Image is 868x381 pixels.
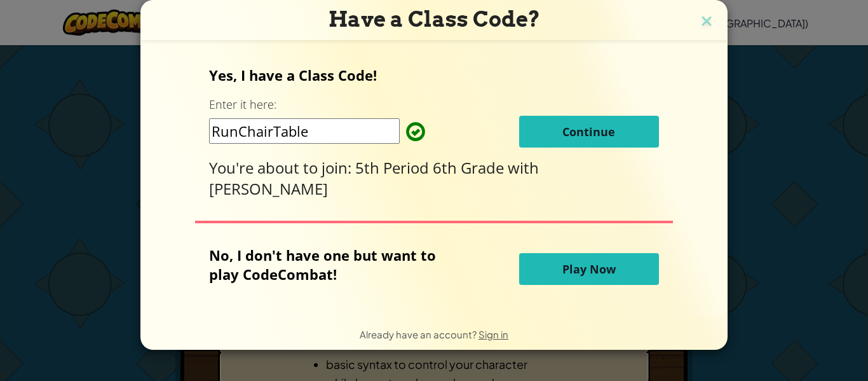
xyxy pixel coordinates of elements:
span: Continue [562,124,615,139]
button: Continue [519,116,659,148]
button: Play Now [519,253,659,285]
span: [PERSON_NAME] [209,178,328,199]
p: No, I don't have one but want to play CodeCombat! [209,246,455,284]
p: Yes, I have a Class Code! [209,66,658,85]
span: with [508,157,539,178]
span: Have a Class Code? [329,6,540,32]
span: Play Now [562,261,616,277]
span: You're about to join: [209,157,355,178]
span: 5th Period 6th Grade [355,157,508,178]
a: Sign in [478,328,508,340]
span: Already have an account? [360,328,478,340]
label: Enter it here: [209,97,276,113]
img: close icon [698,13,715,32]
